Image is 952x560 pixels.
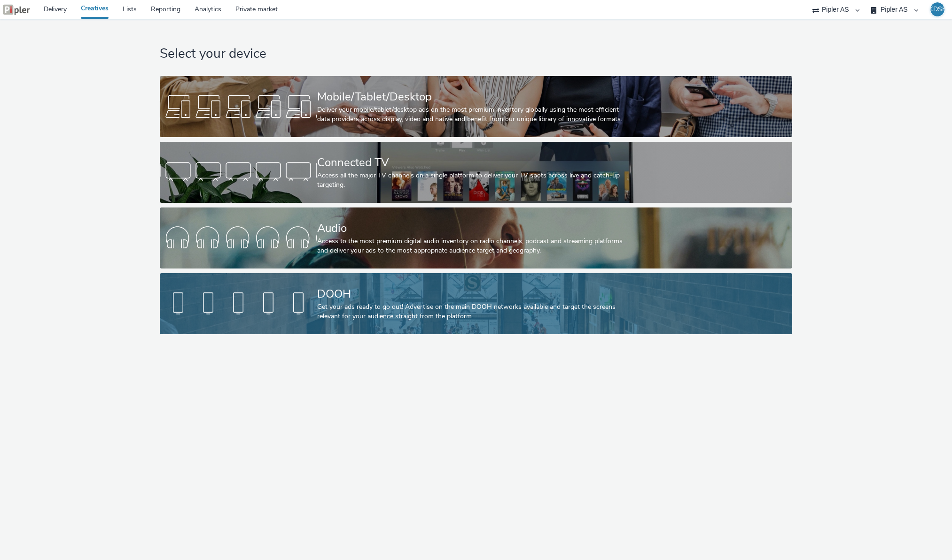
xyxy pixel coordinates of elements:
[317,105,632,124] div: Deliver your mobile/tablet/desktop ads on the most premium inventory globally using the most effi...
[160,273,792,334] a: DOOHGet your ads ready to go out! Advertise on the main DOOH networks available and target the sc...
[317,89,632,105] div: Mobile/Tablet/Desktop
[160,45,792,63] h1: Select your device
[317,286,632,302] div: DOOH
[160,207,792,268] a: AudioAccess to the most premium digital audio inventory on radio channels, podcast and streaming ...
[317,237,632,256] div: Access to the most premium digital audio inventory on radio channels, podcast and streaming platf...
[160,142,792,203] a: Connected TVAccess all the major TV channels on a single platform to deliver your TV spots across...
[317,302,632,322] div: Get your ads ready to go out! Advertise on the main DOOH networks available and target the screen...
[160,76,792,137] a: Mobile/Tablet/DesktopDeliver your mobile/tablet/desktop ads on the most premium inventory globall...
[2,4,31,15] img: undefined Logo
[929,2,946,16] div: KDSB
[317,220,632,237] div: Audio
[317,154,632,171] div: Connected TV
[317,171,632,190] div: Access all the major TV channels on a single platform to deliver your TV spots across live and ca...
